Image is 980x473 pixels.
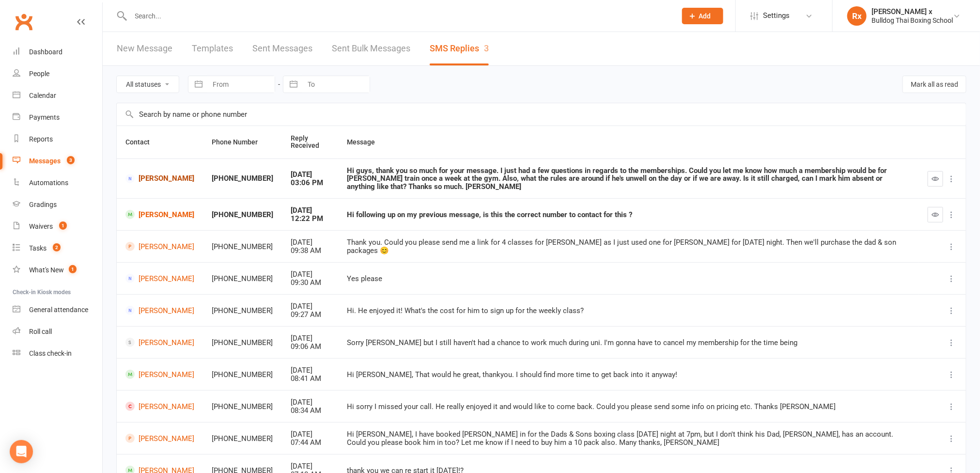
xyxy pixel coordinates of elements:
div: Dashboard [29,48,62,56]
div: [PERSON_NAME] x [871,7,953,16]
a: [PERSON_NAME] [125,210,194,219]
div: Bulldog Thai Boxing School [871,16,953,25]
a: Tasks 2 [13,237,102,259]
div: Hi [PERSON_NAME], That would he great, thankyou. I should find more time to get back into it anyway! [347,371,910,379]
div: [DATE] [291,206,329,215]
div: Hi following up on my previous message, is this the correct number to contact for this ? [347,211,910,219]
div: 09:27 AM [291,311,329,319]
th: Contact [117,126,203,158]
a: [PERSON_NAME] [125,402,194,411]
div: Hi [PERSON_NAME], I have booked [PERSON_NAME] in for the Dads & Sons boxing class [DATE] night at... [347,430,910,446]
a: [PERSON_NAME] [125,370,194,379]
div: Rx [847,6,867,26]
div: [PHONE_NUMBER] [212,243,273,251]
div: 09:38 AM [291,247,329,255]
div: [PHONE_NUMBER] [212,435,273,443]
a: Sent Bulk Messages [332,32,410,65]
a: What's New1 [13,259,102,281]
div: Sorry [PERSON_NAME] but I still haven't had a chance to work much during uni. I'm gonna have to c... [347,339,910,347]
a: [PERSON_NAME] [125,242,194,251]
a: [PERSON_NAME] [125,174,194,183]
div: Hi. He enjoyed it! What's the cost for him to sign up for the weekly class? [347,307,910,315]
span: 1 [69,265,77,273]
a: New Message [117,32,172,65]
a: Calendar [13,85,102,107]
span: 1 [59,221,67,230]
a: [PERSON_NAME] [125,338,194,347]
a: Class kiosk mode [13,343,102,364]
a: Waivers 1 [13,216,102,237]
div: [DATE] [291,366,329,375]
a: Automations [13,172,102,194]
div: What's New [29,266,64,274]
div: [DATE] [291,302,329,311]
div: Automations [29,179,68,187]
div: Hi guys, thank you so much for your message. I just had a few questions in regards to the members... [347,167,910,191]
div: Reports [29,135,53,143]
a: Sent Messages [252,32,312,65]
div: [DATE] [291,270,329,279]
div: Payments [29,113,60,121]
a: Reports [13,128,102,150]
a: Clubworx [12,10,36,34]
a: [PERSON_NAME] [125,434,194,443]
div: [DATE] [291,462,329,471]
div: Open Intercom Messenger [10,440,33,463]
div: [PHONE_NUMBER] [212,403,273,411]
a: Templates [192,32,233,65]
a: [PERSON_NAME] [125,274,194,283]
div: [PHONE_NUMBER] [212,275,273,283]
a: Messages 3 [13,150,102,172]
div: People [29,70,49,78]
div: [DATE] [291,430,329,439]
div: [PHONE_NUMBER] [212,371,273,379]
a: Dashboard [13,41,102,63]
a: General attendance kiosk mode [13,299,102,321]
a: Roll call [13,321,102,343]
div: [DATE] [291,171,329,179]
input: To [302,76,370,93]
span: Add [699,12,711,20]
div: 03:06 PM [291,179,329,187]
a: Payments [13,107,102,128]
span: 2 [53,243,61,252]
div: Hi sorry I missed your call. He really enjoyed it and would like to come back. Could you please s... [347,403,910,411]
div: [DATE] [291,238,329,247]
div: Messages [29,157,61,165]
div: 08:41 AM [291,375,329,383]
div: [PHONE_NUMBER] [212,211,273,219]
div: [PHONE_NUMBER] [212,339,273,347]
a: People [13,63,102,85]
button: Add [682,8,723,24]
input: From [207,76,275,93]
th: Message [338,126,919,158]
span: 3 [67,156,75,164]
div: General attendance [29,306,88,314]
a: SMS Replies3 [430,32,489,65]
div: Yes please [347,275,910,283]
div: Thank you. Could you please send me a link for 4 classes for [PERSON_NAME] as I just used one for... [347,238,910,254]
div: Calendar [29,92,56,99]
div: Gradings [29,201,57,208]
input: Search... [128,9,670,23]
div: [DATE] [291,398,329,407]
a: Gradings [13,194,102,216]
th: Reply Received [282,126,338,158]
div: Class check-in [29,349,72,357]
div: 07:44 AM [291,439,329,447]
input: Search by name or phone number [117,103,966,126]
th: Phone Number [203,126,282,158]
div: 3 [484,43,489,53]
div: Roll call [29,328,52,335]
div: 08:34 AM [291,407,329,415]
div: [DATE] [291,334,329,343]
button: Mark all as read [902,76,966,93]
div: 09:30 AM [291,279,329,287]
span: Settings [763,5,790,27]
div: [PHONE_NUMBER] [212,307,273,315]
a: [PERSON_NAME] [125,306,194,315]
div: [PHONE_NUMBER] [212,174,273,183]
div: 12:22 PM [291,215,329,223]
div: 09:06 AM [291,343,329,351]
div: Tasks [29,244,47,252]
